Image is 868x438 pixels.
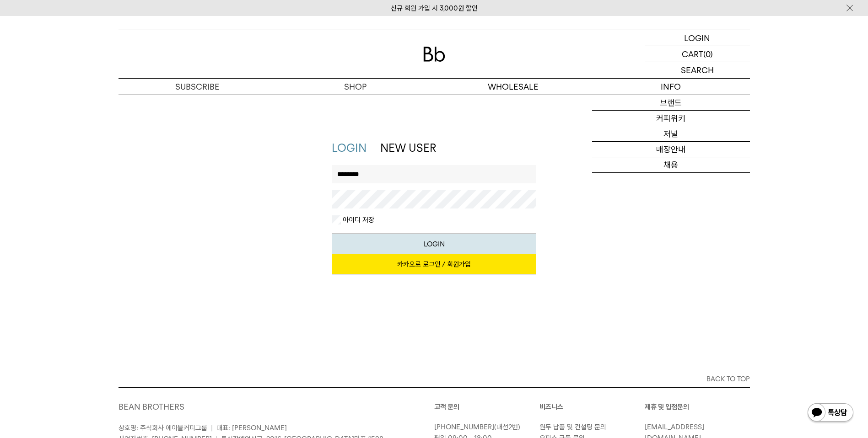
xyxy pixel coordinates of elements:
a: 채용 [592,157,750,173]
span: 상호명: 주식회사 에이블커피그룹 [119,424,207,432]
span: 대표: [PERSON_NAME] [216,424,287,432]
a: 카카오로 로그인 / 회원가입 [332,254,536,274]
p: WHOLESALE [434,79,592,95]
button: BACK TO TOP [119,371,750,387]
p: CART [682,46,703,62]
button: LOGIN [332,234,536,254]
a: LOGIN [645,30,750,46]
p: (내선2번) [434,422,535,433]
a: [PHONE_NUMBER] [434,423,494,431]
img: 카카오톡 채널 1:1 채팅 버튼 [807,402,854,424]
a: LOGIN [332,141,367,155]
a: SHOP [276,79,434,95]
p: LOGIN [684,30,710,46]
p: 고객 문의 [434,401,539,412]
p: 비즈니스 [539,401,645,412]
p: SEARCH [681,62,714,78]
a: 매장안내 [592,142,750,157]
label: 아이디 저장 [341,215,374,224]
a: 브랜드 [592,95,750,111]
span: | [211,424,213,432]
img: 로고 [423,47,445,62]
a: 커피위키 [592,111,750,126]
a: CART (0) [645,46,750,62]
a: BEAN BROTHERS [119,402,184,411]
a: SUBSCRIBE [119,79,276,95]
a: 신규 회원 가입 시 3,000원 할인 [391,4,478,12]
a: NEW USER [380,141,436,155]
a: 원두 납품 및 컨설팅 문의 [539,423,606,431]
a: 저널 [592,126,750,142]
p: (0) [703,46,713,62]
p: 제휴 및 입점문의 [645,401,750,412]
p: INFO [592,79,750,95]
